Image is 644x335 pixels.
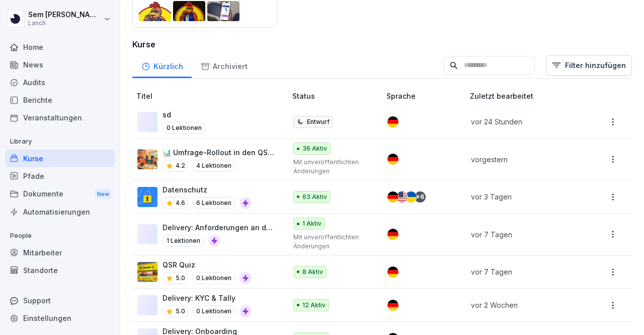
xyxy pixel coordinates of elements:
p: 0 Lektionen [163,122,206,134]
img: de.svg [387,229,398,240]
p: vor 24 Stunden [471,116,578,127]
img: us.svg [396,191,408,203]
div: Support [5,292,115,309]
img: micnv0ymr61u2o0zgun0bp1a.png [137,149,157,169]
p: Library [5,133,115,150]
img: de.svg [387,300,398,311]
p: 0 Lektionen [192,305,235,317]
a: Mitarbeiter [5,244,115,261]
p: 4.6 [176,198,185,208]
p: Titel [136,91,288,101]
p: 8 Aktiv [302,267,323,277]
p: 0 Lektionen [192,272,235,284]
a: Audits [5,74,115,91]
p: QSR Quiz [163,259,252,270]
img: de.svg [387,154,398,165]
a: Standorte [5,261,115,279]
a: Kurse [5,150,115,167]
a: Archiviert [192,52,256,78]
div: Dokumente [5,185,115,204]
p: Sem [PERSON_NAME] [28,11,102,19]
a: Einstellungen [5,309,115,327]
p: Lanch [28,20,102,27]
a: Veranstaltungen [5,109,115,126]
div: + 6 [415,191,426,203]
p: 4.2 [176,161,185,170]
div: New [95,188,112,200]
h3: Kurse [132,38,632,50]
img: de.svg [387,191,398,203]
p: Sprache [386,91,466,101]
p: 4 Lektionen [192,160,235,172]
p: Mit unveröffentlichten Änderungen [293,158,370,176]
p: Mit unveröffentlichten Änderungen [293,233,370,251]
a: Berichte [5,91,115,109]
button: Filter hinzufügen [546,55,632,76]
p: Delivery: KYC & Tally [163,293,252,303]
img: de.svg [387,116,398,127]
p: vorgestern [471,154,578,165]
img: gp1n7epbxsf9lzaihqn479zn.png [137,187,157,207]
p: vor 7 Tagen [471,266,578,277]
p: 6 Lektionen [192,197,235,209]
p: vor 3 Tagen [471,191,578,202]
p: 12 Aktiv [302,301,326,310]
a: DokumenteNew [5,185,115,204]
p: 1 Aktiv [302,219,321,228]
p: 📊 Umfrage-Rollout in den QSR-Stores [163,147,276,158]
img: ua.svg [406,191,417,203]
p: 63 Aktiv [302,192,327,202]
p: sd [163,109,206,120]
a: Home [5,38,115,56]
a: News [5,56,115,74]
p: vor 2 Wochen [471,300,578,310]
p: vor 7 Tagen [471,229,578,240]
img: de.svg [387,266,398,278]
p: Zuletzt bearbeitet [470,91,590,101]
a: Pfade [5,167,115,185]
p: Entwurf [307,117,330,126]
img: obnkpd775i6k16aorbdxlnn7.png [137,262,157,282]
p: People [5,228,115,244]
p: 5.0 [176,307,185,316]
a: Automatisierungen [5,203,115,221]
p: Datenschutz [163,184,252,195]
p: Status [292,91,382,101]
p: 5.0 [176,274,185,283]
a: Kürzlich [132,52,192,78]
p: 1 Lektionen [163,235,204,247]
p: Delivery: Anforderungen an den Partner (Hygiene und Sign Criteria) [163,222,276,233]
p: 36 Aktiv [302,144,327,153]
